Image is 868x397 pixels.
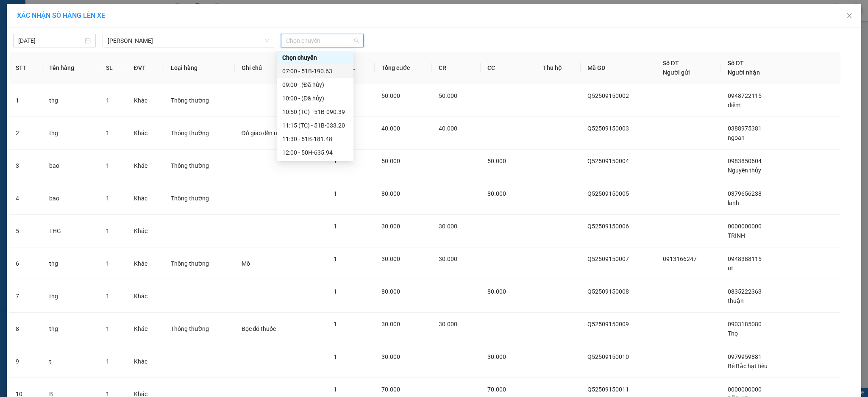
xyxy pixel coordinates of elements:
[728,321,762,328] span: 0903185080
[481,52,536,84] th: CC
[127,313,164,345] td: Khác
[106,358,109,365] span: 1
[164,313,235,345] td: Thông thường
[42,52,99,84] th: Tên hàng
[127,150,164,182] td: Khác
[587,223,629,230] span: Q52509150006
[42,313,99,345] td: thg
[728,200,739,206] span: lanh
[728,158,762,164] span: 0983850604
[127,84,164,117] td: Khác
[375,52,432,84] th: Tổng cước
[282,80,348,89] div: 09:00 - (Đã hủy)
[106,162,109,169] span: 1
[381,158,400,164] span: 50.000
[127,52,164,84] th: ĐVT
[9,247,42,280] td: 6
[9,150,42,182] td: 3
[9,280,42,313] td: 7
[334,223,337,230] span: 1
[334,190,337,197] span: 1
[587,92,629,99] span: Q52509150002
[127,117,164,150] td: Khác
[587,158,629,164] span: Q52509150004
[663,69,690,76] span: Người gửi
[728,125,762,132] span: 0388975381
[728,353,762,360] span: 0979959881
[334,255,337,262] span: 1
[282,53,348,62] div: Chọn chuyến
[487,386,506,393] span: 70.000
[728,102,740,108] span: diễm
[728,60,744,67] span: Số ĐT
[334,353,337,360] span: 1
[286,34,359,47] span: Chọn chuyến
[587,386,629,393] span: Q52509150011
[663,60,679,67] span: Số ĐT
[381,288,400,295] span: 80.000
[439,223,457,230] span: 30.000
[439,92,457,99] span: 50.000
[17,11,105,19] span: XÁC NHẬN SỐ HÀNG LÊN XE
[99,52,127,84] th: SL
[728,134,745,141] span: ngoan
[242,260,250,267] span: Mô
[846,12,853,19] span: close
[282,67,348,76] div: 07:00 - 51B-190.63
[334,321,337,328] span: 1
[381,255,400,262] span: 30.000
[728,297,744,304] span: thuận
[9,313,42,345] td: 8
[106,228,109,234] span: 1
[432,52,481,84] th: CR
[381,386,400,393] span: 70.000
[487,158,506,164] span: 50.000
[282,134,348,144] div: 11:30 - 51B-181.48
[439,125,457,132] span: 40.000
[127,280,164,313] td: Khác
[728,69,760,76] span: Người nhận
[242,325,276,332] span: Bọc đỏ thuốc
[439,255,457,262] span: 30.000
[42,182,99,215] td: bao
[334,386,337,393] span: 1
[9,182,42,215] td: 4
[108,34,269,47] span: Hồ Chí Minh - Cà Mau
[728,190,762,197] span: 0379656238
[164,84,235,117] td: Thông thường
[587,190,629,197] span: Q52509150005
[164,52,235,84] th: Loại hàng
[381,190,400,197] span: 80.000
[587,255,629,262] span: Q52509150007
[18,36,83,45] input: 15/09/2025
[42,84,99,117] td: thg
[587,288,629,295] span: Q52509150008
[9,84,42,117] td: 1
[235,52,327,84] th: Ghi chú
[837,4,861,28] button: Close
[282,107,348,117] div: 10:50 (TC) - 51B-090.39
[381,321,400,328] span: 30.000
[127,182,164,215] td: Khác
[728,255,762,262] span: 0948388115
[106,325,109,332] span: 1
[334,158,337,164] span: 1
[381,125,400,132] span: 40.000
[587,353,629,360] span: Q52509150010
[282,94,348,103] div: 10:00 - (Đã hủy)
[728,386,762,393] span: 0000000000
[381,223,400,230] span: 30.000
[106,195,109,202] span: 1
[587,125,629,132] span: Q52509150003
[9,345,42,378] td: 9
[127,215,164,247] td: Khác
[381,92,400,99] span: 50.000
[42,247,99,280] td: thg
[164,247,235,280] td: Thông thường
[334,288,337,295] span: 1
[487,288,506,295] span: 80.000
[728,92,762,99] span: 0948722115
[728,265,733,272] span: ut
[728,167,761,174] span: Nguyên thủy
[42,117,99,150] td: thg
